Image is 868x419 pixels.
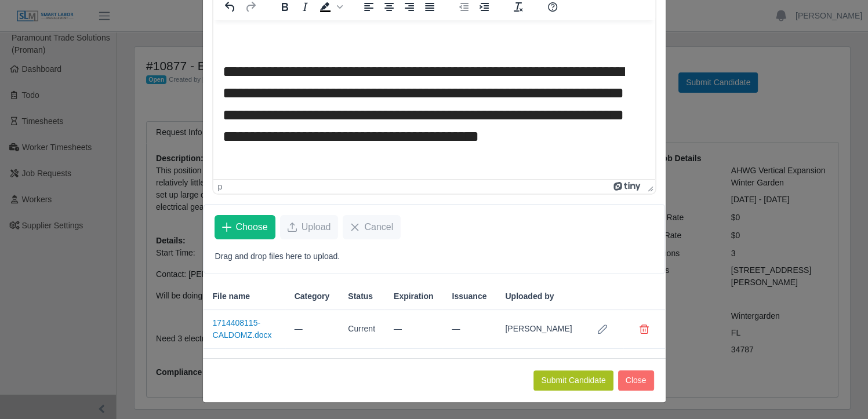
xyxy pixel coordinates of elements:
[236,220,268,234] span: Choose
[302,220,331,234] span: Upload
[394,290,433,303] span: Expiration
[618,370,654,391] button: Close
[213,20,655,179] iframe: Rich Text Area
[364,220,393,234] span: Cancel
[343,215,401,239] button: Cancel
[213,290,250,303] span: File name
[533,370,613,391] button: Submit Candidate
[613,182,642,191] a: Powered by Tiny
[442,310,496,349] td: —
[280,215,339,239] button: Upload
[339,310,384,349] td: Current
[633,318,656,341] button: Delete file
[384,310,442,349] td: —
[496,310,581,349] td: [PERSON_NAME]
[215,215,275,239] button: Choose
[505,290,554,303] span: Uploaded by
[285,310,339,349] td: —
[295,290,330,303] span: Category
[215,250,653,263] p: Drag and drop files here to upload.
[213,318,272,340] a: 1714408115-CALDOMZ.docx
[643,180,655,194] div: Press the Up and Down arrow keys to resize the editor.
[218,182,223,191] div: p
[452,290,486,303] span: Issuance
[591,318,614,341] button: Row Edit
[348,290,373,303] span: Status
